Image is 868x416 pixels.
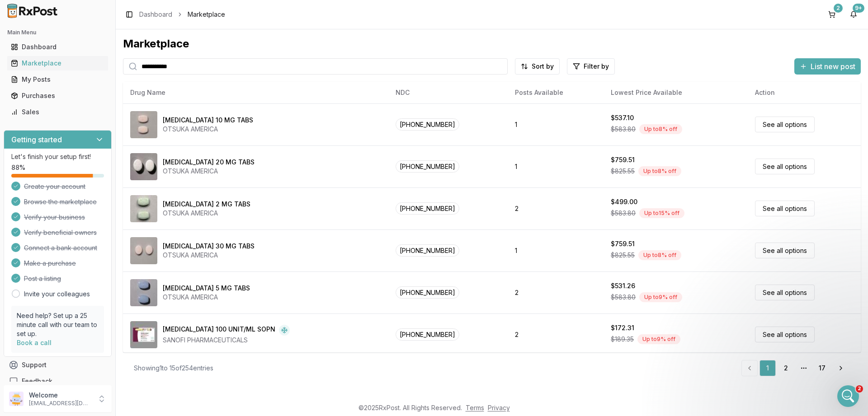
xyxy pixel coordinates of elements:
td: 2 [508,313,604,355]
a: Go to next page [832,360,850,376]
span: $583.80 [611,209,636,218]
span: Filter by [584,62,609,71]
div: You can continue the conversation on WhatsApp instead. [14,170,141,187]
iframe: Intercom live chat [837,385,859,407]
img: Profile image for Manuel [27,246,36,255]
div: What's taking so long for these pending items to ship? [33,52,174,80]
a: Dashboard [139,10,172,19]
nav: breadcrumb [139,10,225,19]
button: Home [142,4,159,21]
span: Marketplace [188,10,225,19]
div: [MEDICAL_DATA] 2 MG TABS [163,200,250,209]
div: SANOFI PHARMACEUTICALS [163,336,290,345]
img: Abilify 20 MG TABS [130,153,157,180]
b: [EMAIL_ADDRESS][DOMAIN_NAME] [14,141,85,157]
div: Manuel says… [7,244,174,265]
textarea: Message… [8,277,173,292]
span: $825.55 [611,251,635,260]
th: Lowest Price Available [604,82,748,103]
div: $537.10 [611,113,634,122]
div: [MEDICAL_DATA] 20 MG TABS [163,158,255,167]
img: RxPost Logo [4,4,61,18]
div: $499.00 [611,197,637,206]
th: Drug Name [123,82,388,103]
span: $583.80 [611,125,636,134]
div: Up to 9 % off [637,334,680,344]
div: My Posts [11,75,104,84]
div: [MEDICAL_DATA] placed on 09/17 already contacted pharmacy. [MEDICAL_DATA] submitted on 09/18 they... [7,265,148,365]
span: Verify your business [24,213,85,222]
div: Up to 8 % off [638,250,681,260]
button: Filter by [567,58,615,75]
button: Emoji picker [14,296,21,303]
td: 2 [508,271,604,313]
span: List new post [811,61,855,72]
span: [PHONE_NUMBER] [396,160,459,173]
p: Active [44,11,62,20]
div: joined the conversation [39,246,154,254]
div: [MEDICAL_DATA] 10 MG TABS [163,116,253,125]
a: Privacy [488,404,510,411]
a: See all options [755,243,815,258]
div: Continue on WhatsApp [7,194,133,237]
img: User avatar [9,392,24,406]
a: 2 [778,360,794,376]
span: Post a listing [24,274,61,283]
div: 9+ [853,4,864,13]
div: $531.26 [611,281,635,290]
a: See all options [755,285,815,300]
a: See all options [755,159,815,174]
span: Sort by [532,62,554,71]
div: [MEDICAL_DATA] 100 UNIT/ML SOPN [163,325,275,336]
a: 17 [814,360,830,376]
button: 2 [825,7,839,22]
div: Marketplace [123,37,861,51]
span: Verify beneficial owners [24,228,97,237]
div: The team will get back to you on this. Our usual reply time is a few hours.You'll get replies her... [7,108,148,164]
td: 1 [508,145,604,187]
a: See all options [755,327,815,342]
div: Richard says… [7,52,174,81]
h2: Main Menu [7,29,108,36]
a: 1 [759,360,776,376]
button: Marketplace [4,56,112,70]
button: 9+ [846,7,861,22]
span: [PHONE_NUMBER] [396,328,459,341]
div: Dashboard [11,42,104,51]
th: Action [748,82,861,103]
span: 88 % [11,163,25,172]
a: Book a call [17,339,52,346]
button: Dashboard [4,40,112,54]
div: [MEDICAL_DATA] placed on 09/17 already contacted pharmacy. [MEDICAL_DATA] submitted on 09/18 they... [14,271,141,359]
button: Gif picker [28,295,36,303]
button: go back [6,4,23,21]
div: Sales [11,108,104,117]
div: $759.51 [611,155,635,164]
button: Sort by [515,58,560,75]
div: OTSUKA AMERICA [163,251,255,260]
span: $583.80 [611,293,636,302]
p: [EMAIL_ADDRESS][DOMAIN_NAME] [29,400,92,407]
nav: pagination [741,360,850,376]
button: Purchases [4,89,112,103]
span: [PHONE_NUMBER] [396,244,459,257]
p: [MEDICAL_DATA] placed on 09/17 already contacted pharmacy. [MEDICAL_DATA] submitted on 09/18 they... [17,26,133,35]
th: NDC [388,82,508,103]
a: Invite your colleagues [24,290,90,299]
div: Up to 9 % off [639,292,682,302]
p: Message from Manuel, sent 7m ago [17,35,133,43]
img: Profile image for Manuel [26,5,40,19]
img: Abilify 10 MG TABS [130,111,157,138]
button: Feedback [4,373,112,389]
div: Marketplace [11,59,104,68]
th: Posts Available [508,82,604,103]
div: Up to 8 % off [639,124,682,134]
div: Roxy says… [7,164,174,194]
img: Abilify 2 MG TABS [130,195,157,222]
button: Send a message… [155,292,170,307]
span: [PHONE_NUMBER] [396,202,459,215]
p: Need help? Set up a 25 minute call with our team to set up. [17,311,99,338]
button: List new post [794,58,861,75]
div: I have a general question [78,81,174,101]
